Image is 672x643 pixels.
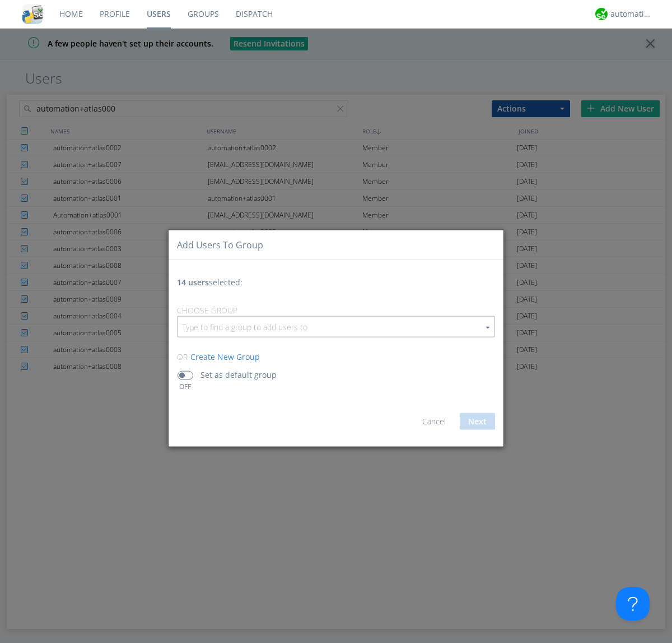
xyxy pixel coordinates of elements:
[177,238,263,251] div: Add users to group
[178,317,494,337] input: Type to find a group to add users to
[422,416,446,427] a: Cancel
[177,351,188,362] span: or
[177,277,242,288] span: selected:
[595,8,608,20] img: d2d01cd9b4174d08988066c6d424eccd
[200,369,277,381] p: Set as default group
[610,8,652,20] div: automation+atlas
[22,4,43,24] img: cddb5a64eb264b2086981ab96f4c1ba7
[177,277,209,288] span: 14 users
[460,413,495,430] button: Next
[177,305,495,316] div: Choose Group
[190,351,260,362] span: Create New Group
[172,382,198,391] div: OFF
